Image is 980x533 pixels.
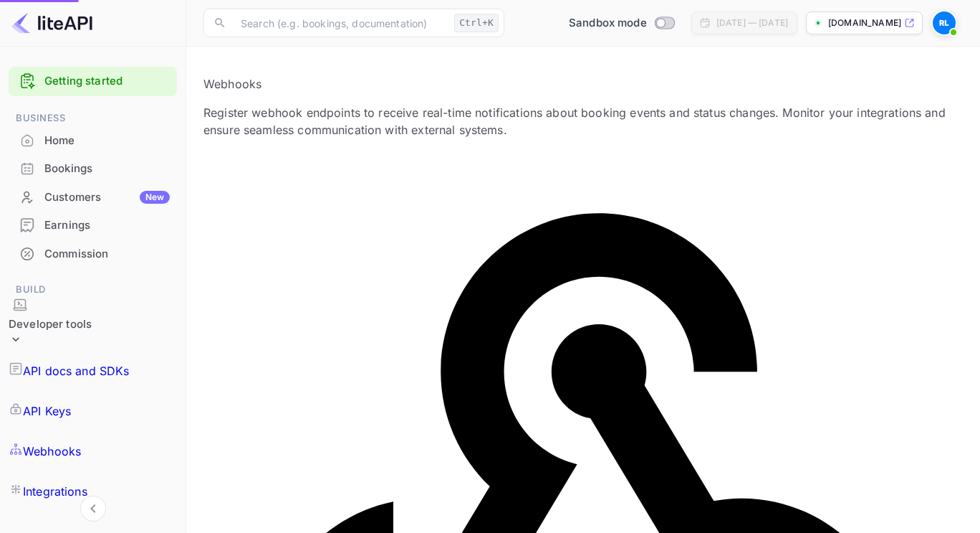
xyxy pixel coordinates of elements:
[9,155,177,183] div: Bookings
[23,443,81,460] p: Webhooks
[9,212,177,240] div: Earnings
[454,14,499,32] div: Ctrl+K
[9,110,177,126] span: Business
[9,184,177,212] div: CustomersNew
[9,240,177,268] div: Commission
[716,16,788,29] div: [DATE] — [DATE]
[9,155,177,181] a: Bookings
[9,184,177,210] a: CustomersNew
[44,73,170,90] a: Getting started
[44,133,170,149] div: Home
[9,351,177,391] a: API docs and SDKs
[828,16,901,29] p: [DOMAIN_NAME]
[563,15,680,32] div: Switch to Production mode
[23,362,130,379] p: API docs and SDKs
[9,212,177,238] a: Earnings
[9,127,177,154] a: Home
[9,67,177,96] div: Getting started
[23,483,87,500] p: Integrations
[140,191,170,204] div: New
[9,282,177,298] span: Build
[44,217,170,234] div: Earnings
[232,9,448,37] input: Search (e.g. bookings, documentation)
[9,431,177,471] a: Webhooks
[44,161,170,177] div: Bookings
[9,127,177,155] div: Home
[933,11,956,34] img: Radu Lito
[44,189,170,206] div: Customers
[11,11,92,34] img: LiteAPI logo
[9,391,177,431] a: API Keys
[203,75,963,93] p: Webhooks
[9,471,177,511] a: Integrations
[9,316,92,333] div: Developer tools
[9,298,92,352] div: Developer tools
[44,246,170,263] div: Commission
[569,15,647,32] span: Sandbox mode
[9,240,177,267] a: Commission
[80,496,106,522] button: Collapse navigation
[23,402,71,420] p: API Keys
[203,104,963,138] p: Register webhook endpoints to receive real-time notifications about booking events and status cha...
